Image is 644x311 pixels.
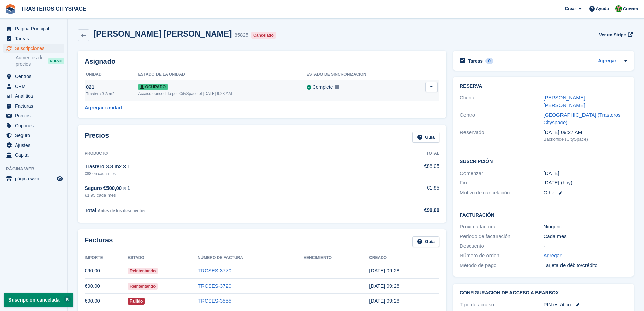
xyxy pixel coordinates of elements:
h2: Reserva [460,84,627,89]
span: Ocupado [138,84,168,90]
a: menu [3,72,64,81]
a: Ver en Stripe [596,29,634,40]
span: Centros [15,72,55,81]
th: Importe [85,252,128,263]
a: Aumentos de precios NUEVO [16,54,64,68]
th: Producto [85,148,367,159]
div: Acceso concedido por CitySpace el [DATE] 9:28 AM [138,91,307,97]
div: Seguro €500,00 × 1 [85,184,367,192]
a: menu [3,91,64,101]
div: Ninguno [544,223,627,231]
a: menu [3,150,64,160]
div: Periodo de facturación [460,232,543,240]
span: Página web [6,165,67,172]
a: menu [3,44,64,53]
th: Unidad [85,69,138,80]
th: Estado de sincronización [307,69,414,80]
span: Antes de los descuentos [98,208,145,213]
td: €1,95 [367,180,439,202]
span: Ajustes [15,140,55,150]
a: TRCSES-3770 [198,268,231,273]
span: Cupones [15,121,55,130]
div: Tarjeta de débito/crédito [544,262,627,269]
h2: Tareas [468,58,483,64]
div: Método de pago [460,262,543,269]
a: Guía [412,236,439,247]
h2: Precios [85,132,109,143]
td: €88,05 [367,159,439,180]
td: €90,00 [85,279,128,294]
a: [PERSON_NAME] [PERSON_NAME] [544,95,585,108]
h2: Facturación [460,211,627,218]
img: stora-icon-8386f47178a22dfd0bd8f6a31ec36ba5ce8667c1dd55bd0f319d3a0aa187defe.svg [5,4,16,14]
a: menu [3,111,64,120]
a: menu [3,140,64,150]
span: Seguro [15,131,55,140]
div: Trastero 3.3 m2 × 1 [85,163,367,171]
a: Agregar unidad [85,104,122,112]
span: CRM [15,82,55,91]
span: Capital [15,150,55,160]
h2: Facturas [85,236,113,247]
span: Reintentando [128,268,158,274]
div: Comenzar [460,170,543,177]
div: €1,95 cada mes [85,192,367,199]
time: 2025-09-14 07:28:18 UTC [369,268,399,273]
span: Página Principal [15,24,55,34]
span: Ayuda [596,5,609,12]
span: Crear [565,5,576,12]
a: Guía [412,132,439,143]
th: Vencimiento [304,252,369,263]
div: €90,00 [367,206,439,214]
div: Trastero 3.3 m2 [86,91,138,97]
div: Número de orden [460,252,543,260]
p: Suscripción cancelada [4,293,73,307]
span: Cuenta [623,6,638,13]
span: Fallido [128,298,145,305]
div: Fin [460,179,543,187]
th: Número de factura [198,252,304,263]
a: menú [3,174,64,183]
div: Descuento [460,242,543,250]
div: Reservado [460,129,543,143]
img: CitySpace [615,5,622,12]
a: TRASTEROS CITYSPACE [18,3,89,15]
a: menu [3,131,64,140]
h2: Asignado [85,58,439,65]
div: 021 [86,83,138,91]
div: NUEVO [48,58,64,64]
div: Próxima factura [460,223,543,231]
span: Ver en Stripe [599,31,626,38]
span: Reintentando [128,283,158,290]
div: Complete [313,84,333,91]
span: Suscripciones [15,44,55,53]
div: Motivo de cancelación [460,189,543,197]
th: Total [367,148,439,159]
span: página web [15,174,55,183]
h2: [PERSON_NAME] [PERSON_NAME] [93,29,232,38]
a: Agregar [544,252,562,260]
div: Cada mes [544,232,627,240]
td: €90,00 [85,263,128,279]
th: Estado de la unidad [138,69,307,80]
th: Creado [369,252,439,263]
a: menu [3,24,64,34]
div: Cancelado [251,32,276,39]
div: PIN estático [544,301,627,309]
a: Agregar [598,57,616,65]
a: menu [3,34,64,43]
span: Tareas [15,34,55,43]
div: 0 [485,58,493,64]
a: menu [3,82,64,91]
span: Other [544,190,556,195]
a: menu [3,101,64,111]
div: Backoffice (CitySpace) [544,136,627,143]
h2: Suscripción [460,158,627,164]
td: €90,00 [85,293,128,309]
time: 2025-05-13 23:00:00 UTC [544,170,559,177]
h2: Configuración de acceso a BearBox [460,290,627,296]
time: 2025-08-14 07:28:47 UTC [369,283,399,289]
time: 2025-07-14 07:28:20 UTC [369,298,399,304]
span: [DATE] (hoy) [544,180,573,185]
div: €88,05 cada mes [85,171,367,177]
